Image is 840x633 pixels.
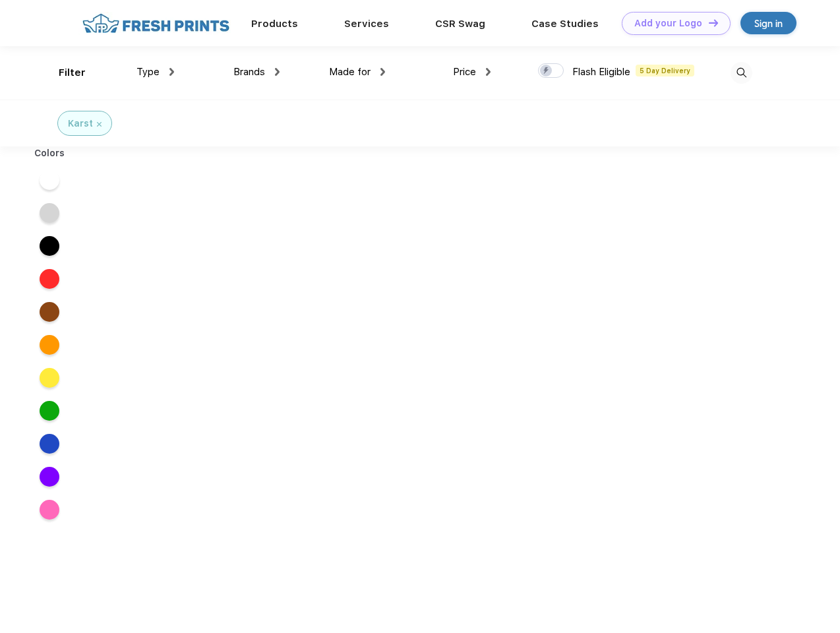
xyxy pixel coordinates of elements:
[251,18,298,30] a: Products
[453,66,476,78] span: Price
[572,66,630,78] span: Flash Eligible
[344,18,389,30] a: Services
[754,16,783,31] div: Sign in
[24,146,75,160] div: Colors
[329,66,371,78] span: Made for
[740,12,796,34] a: Sign in
[731,62,752,84] img: desktop_search.svg
[380,68,385,76] img: dropdown.png
[275,68,280,76] img: dropdown.png
[486,68,491,76] img: dropdown.png
[636,65,694,76] span: 5 Day Delivery
[97,122,102,127] img: filter_cancel.svg
[78,12,233,35] img: fo%20logo%202.webp
[136,66,160,78] span: Type
[634,18,702,29] div: Add your Logo
[169,68,174,76] img: dropdown.png
[709,19,718,26] img: DT
[435,18,485,30] a: CSR Swag
[233,66,265,78] span: Brands
[68,117,93,131] div: Karst
[59,65,86,80] div: Filter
